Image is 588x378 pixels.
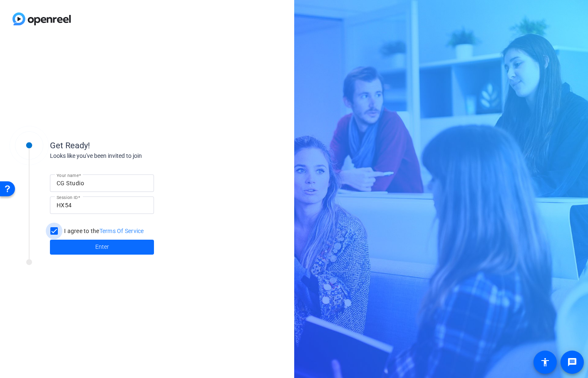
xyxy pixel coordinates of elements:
div: Looks like you've been invited to join [50,152,216,160]
button: Enter [50,240,154,255]
mat-label: Your name [57,173,79,178]
mat-icon: accessibility [540,357,550,367]
a: Terms Of Service [99,228,144,234]
div: Get Ready! [50,139,216,152]
mat-icon: message [567,357,577,367]
span: Enter [95,243,109,251]
mat-label: Session ID [57,195,78,200]
label: I agree to the [62,227,144,235]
